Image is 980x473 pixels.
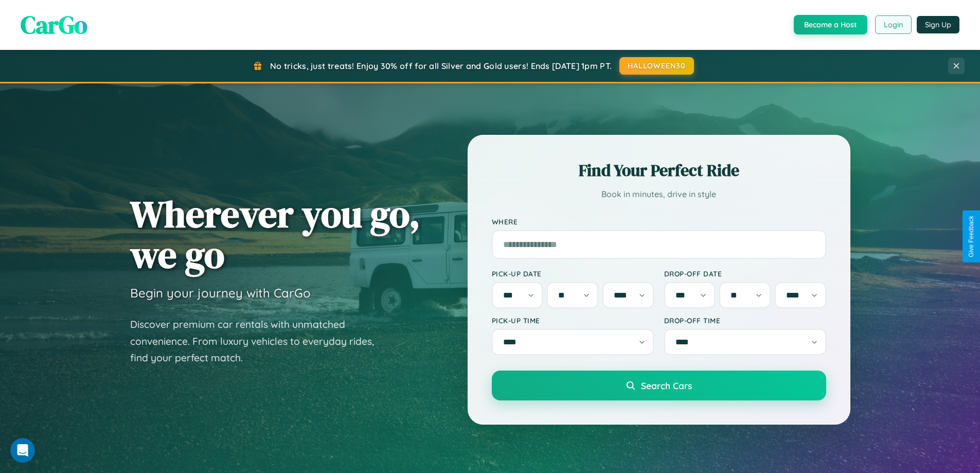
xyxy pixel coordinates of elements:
[270,61,612,71] span: No tricks, just treats! Enjoy 30% off for all Silver and Gold users! Ends [DATE] 1pm PT.
[492,371,826,400] button: Search Cars
[130,316,387,366] p: Discover premium car rentals with unmatched convenience. From luxury vehicles to everyday rides, ...
[664,316,826,325] label: Drop-off Time
[492,316,654,325] label: Pick-up Time
[21,8,87,42] span: CarGo
[492,269,654,278] label: Pick-up Date
[875,15,912,34] button: Login
[619,57,694,75] button: HALLOWEEN30
[917,16,959,33] button: Sign Up
[492,187,826,202] p: Book in minutes, drive in style
[641,380,692,391] span: Search Cars
[130,285,311,301] h3: Begin your journey with CarGo
[130,194,420,275] h1: Wherever you go, we go
[10,438,35,463] iframe: Intercom live chat
[492,217,826,226] label: Where
[968,216,975,257] div: Give Feedback
[492,159,826,182] h2: Find Your Perfect Ride
[794,15,867,34] button: Become a Host
[664,269,826,278] label: Drop-off Date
